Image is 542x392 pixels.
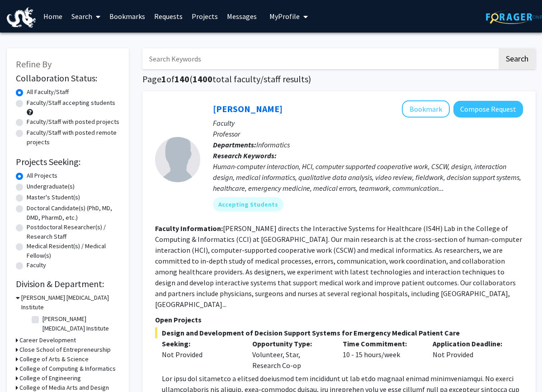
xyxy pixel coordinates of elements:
div: 10 - 15 hours/week [336,338,426,371]
label: Faculty [27,260,46,270]
span: 1 [161,73,166,85]
div: Not Provided [162,349,239,360]
label: Doctoral Candidate(s) (PhD, MD, DMD, PharmD, etc.) [27,203,120,222]
iframe: Chat [7,351,38,385]
p: Faculty [213,118,523,128]
span: Informatics [256,140,290,149]
p: Time Commitment: [343,338,419,349]
div: Not Provided [426,338,516,371]
label: Faculty/Staff with posted projects [27,117,119,127]
label: Faculty/Staff with posted remote projects [27,128,120,147]
h3: College of Computing & Informatics [19,364,116,373]
label: Undergraduate(s) [27,182,75,191]
label: All Faculty/Staff [27,87,69,97]
h1: Page of ( total faculty/staff results) [142,74,536,85]
fg-read-more: [PERSON_NAME] directs the Interactive Systems for Healthcare (IS4H) Lab in the College of Computi... [155,224,522,309]
a: [PERSON_NAME] [213,103,283,114]
a: Home [39,0,67,32]
span: 140 [174,73,189,85]
div: Human-computer interaction, HCI, computer supported cooperative work, CSCW, design, interaction d... [213,161,523,194]
label: Faculty/Staff accepting students [27,98,115,108]
b: Departments: [213,140,256,149]
h3: College of Engineering [19,373,81,383]
label: Postdoctoral Researcher(s) / Research Staff [27,222,120,241]
h2: Division & Department: [16,279,120,289]
span: Refine By [16,58,52,70]
span: My Profile [269,12,300,21]
h3: [PERSON_NAME] [MEDICAL_DATA] Institute [21,293,120,312]
h3: Close School of Entrepreneurship [19,345,111,354]
b: Faculty Information: [155,224,223,233]
h3: Career Development [19,335,76,345]
div: Volunteer, Star, Research Co-op [245,338,336,371]
a: Bookmarks [105,0,150,32]
span: 1400 [193,73,212,85]
h2: Projects Seeking: [16,156,120,167]
p: Application Deadline: [433,338,509,349]
p: Seeking: [162,338,239,349]
p: Opportunity Type: [252,338,329,349]
button: Search [499,48,536,69]
label: All Projects [27,171,57,180]
input: Search Keywords [142,48,497,69]
mat-chip: Accepting Students [213,197,283,212]
button: Compose Request to Aleksandra Sarcevic [453,101,523,118]
a: Messages [222,0,261,32]
span: Design and Development of Decision Support Systems for Emergency Medical Patient Care [155,327,523,338]
p: Professor [213,128,523,139]
button: Add Aleksandra Sarcevic to Bookmarks [402,100,450,118]
a: Requests [150,0,187,32]
label: Master's Student(s) [27,193,80,202]
label: [PERSON_NAME] [MEDICAL_DATA] Institute [42,314,118,333]
a: Search [67,0,105,32]
label: Medical Resident(s) / Medical Fellow(s) [27,241,120,260]
b: Research Keywords: [213,151,277,160]
h2: Collaboration Status: [16,73,120,84]
h3: College of Arts & Science [19,354,89,364]
p: Open Projects [155,314,523,325]
img: Drexel University Logo [7,7,36,28]
a: Projects [187,0,222,32]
